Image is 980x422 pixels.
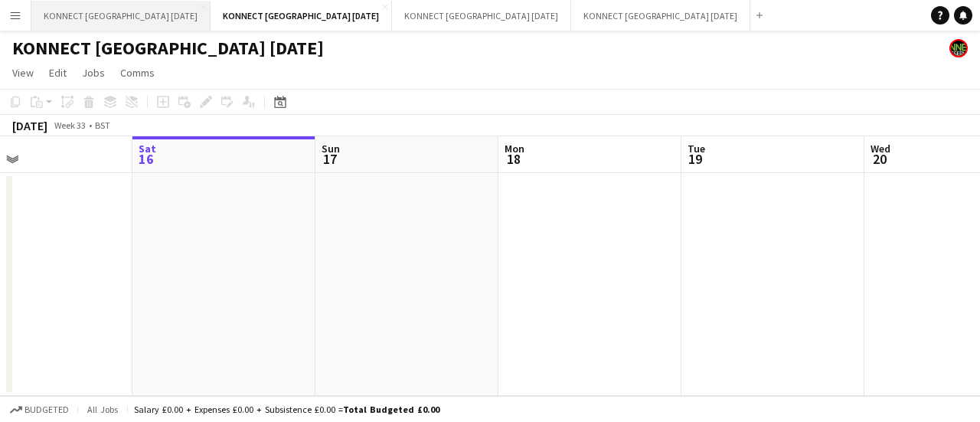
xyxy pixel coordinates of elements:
[392,1,571,31] button: KONNECT [GEOGRAPHIC_DATA] [DATE]
[43,63,73,83] a: Edit
[31,1,211,31] button: KONNECT [GEOGRAPHIC_DATA] [DATE]
[12,118,47,133] div: [DATE]
[685,150,705,168] span: 19
[571,1,750,31] button: KONNECT [GEOGRAPHIC_DATA] [DATE]
[24,404,69,415] span: Budgeted
[6,63,40,83] a: View
[211,1,392,31] button: KONNECT [GEOGRAPHIC_DATA] [DATE]
[49,66,67,80] span: Edit
[84,404,121,415] span: All jobs
[8,401,71,418] button: Budgeted
[139,142,156,155] span: Sat
[322,142,340,155] span: Sun
[12,37,324,60] h1: KONNECT [GEOGRAPHIC_DATA] [DATE]
[114,63,161,83] a: Comms
[505,142,524,155] span: Mon
[871,142,890,155] span: Wed
[868,150,890,168] span: 20
[134,404,439,415] div: Salary £0.00 + Expenses £0.00 + Subsistence £0.00 =
[82,66,105,80] span: Jobs
[51,119,89,131] span: Week 33
[319,150,340,168] span: 17
[95,119,110,131] div: BST
[502,150,524,168] span: 18
[688,142,705,155] span: Tue
[949,39,968,57] app-user-avatar: Konnect 24hr EMERGENCY NR*
[76,63,111,83] a: Jobs
[343,404,439,415] span: Total Budgeted £0.00
[12,66,34,80] span: View
[136,150,156,168] span: 16
[120,66,155,80] span: Comms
